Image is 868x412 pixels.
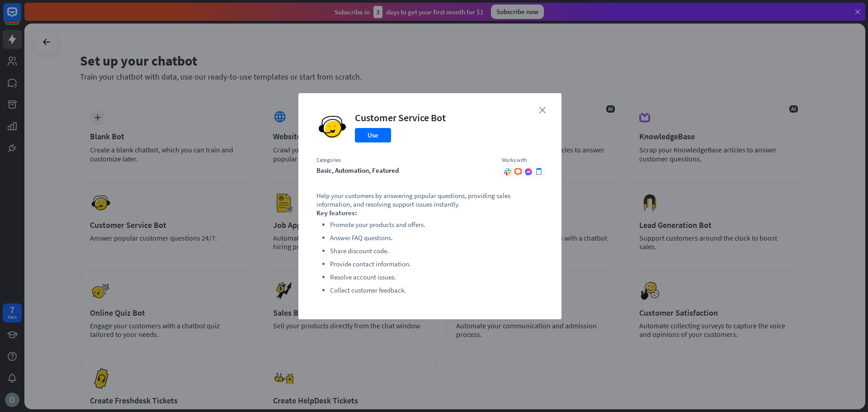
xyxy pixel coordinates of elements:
li: Share discount code. [330,246,543,256]
p: Help your customers by answering popular questions, providing sales information, and resolving su... [316,191,543,208]
button: Use [355,128,391,142]
div: Works with [502,156,543,164]
li: Collect customer feedback. [330,285,543,296]
li: Promote your products and offers. [330,219,543,230]
li: Provide contact information. [330,259,543,270]
div: Categories [316,156,493,164]
img: Customer Service Bot [316,111,348,143]
div: basic, automation, featured [316,166,493,175]
strong: Key features: [316,208,357,217]
button: Open LiveChat chat widget [7,4,34,31]
i: close [539,107,546,114]
div: Customer Service Bot [355,111,446,124]
li: Resolve account issues. [330,272,543,283]
li: Answer FAQ questions. [330,232,543,243]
